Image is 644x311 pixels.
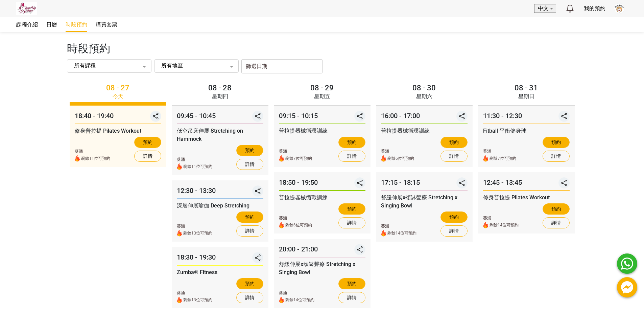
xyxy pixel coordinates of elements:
img: fire.png [177,297,182,303]
div: 舒緩伸展x頌缽聲療 Stretching x Singing Bowl [381,194,468,210]
a: 詳情 [338,217,365,228]
button: 預約 [440,137,468,148]
a: 詳情 [543,151,570,162]
img: fire.png [483,155,488,162]
span: 剩餘6位可預約 [387,155,414,162]
div: 17:15 - 18:15 [381,177,468,191]
img: fire.png [381,230,386,237]
span: 剩餘13位可預約 [183,297,212,303]
div: 12:30 - 13:30 [177,185,263,199]
span: 剩餘11位可預約 [183,163,212,170]
span: 剩餘6位可預約 [285,222,312,228]
div: 09:15 - 10:15 [279,111,365,124]
a: 我的預約 [584,4,605,13]
img: fire.png [75,155,80,162]
div: 修身普拉提 Pilates Workout [483,194,570,202]
div: 08 - 31 [515,84,538,92]
button: 預約 [134,137,161,148]
div: 18:30 - 19:30 [177,252,263,266]
div: 低空吊床伸展 Stretching on Hammock [177,127,263,143]
div: 修身普拉提 Pilates Workout [75,127,161,135]
a: 購買套票 [96,17,117,32]
div: 08 - 28 [208,84,232,92]
input: 篩選日期 [241,59,323,73]
a: 日曆 [46,17,57,32]
a: 詳情 [236,159,263,170]
div: 葵涌 [279,215,312,221]
div: 星期日 [518,92,534,101]
img: fire.png [381,155,386,162]
div: Zumba® Fitness [177,268,263,276]
img: fire.png [177,163,182,170]
div: 普拉提器械循環訓練 [381,127,468,135]
span: 所有課程 [74,62,96,69]
span: 課程介紹 [16,21,38,29]
span: 時段預約 [66,21,87,29]
div: 普拉提器械循環訓練 [279,127,365,135]
span: 剩餘7位可預約 [285,155,312,162]
div: 09:45 - 10:45 [177,111,263,124]
div: Fitball 平衡健身球 [483,127,570,135]
button: 預約 [338,137,365,148]
span: 剩餘14位可預約 [285,297,314,303]
div: 葵涌 [381,148,414,154]
div: 舒緩伸展x頌缽聲療 Stretching x Singing Bowl [279,260,365,276]
div: 葵涌 [177,156,212,162]
div: 08 - 27 [106,84,130,92]
a: 課程介紹 [16,17,38,32]
button: 預約 [338,278,365,289]
a: 詳情 [543,217,570,228]
div: 時段預約 [67,40,577,57]
div: 16:00 - 17:00 [381,111,468,124]
button: 預約 [543,137,570,148]
div: 葵涌 [381,223,416,229]
div: 08 - 29 [310,84,334,92]
button: 預約 [236,278,263,289]
div: 葵涌 [75,148,110,154]
img: pwrjsa6bwyY3YIpa3AKFwK20yMmKifvYlaMXwTp1.jpg [16,2,37,15]
span: 所有地區 [161,62,183,69]
a: 詳情 [236,292,263,303]
img: fire.png [279,155,284,162]
span: 剩餘13位可預約 [183,230,212,237]
span: 剩餘14位可預約 [490,222,518,228]
span: 購買套票 [96,21,117,29]
button: 預約 [338,203,365,215]
span: 剩餘7位可預約 [490,155,516,162]
img: fire.png [177,230,182,237]
span: 剩餘11位可預約 [81,155,110,162]
button: 預約 [236,212,263,223]
a: 時段預約 [66,17,87,32]
div: 星期六 [416,92,432,101]
div: 深層伸展瑜伽 Deep Stretching [177,202,263,210]
div: 12:45 - 13:45 [483,177,570,191]
div: 星期四 [212,92,228,101]
div: 葵涌 [177,290,212,296]
a: 詳情 [440,225,468,237]
a: 詳情 [338,292,365,303]
div: 普拉提器械循環訓練 [279,194,365,202]
a: 詳情 [440,151,468,162]
div: 11:30 - 12:30 [483,111,570,124]
a: 詳情 [134,151,161,162]
div: 葵涌 [483,215,518,221]
div: 18:50 - 19:50 [279,177,365,191]
img: fire.png [483,222,488,228]
div: 20:00 - 21:00 [279,244,365,258]
span: 剩餘14位可預約 [387,230,416,237]
button: 預約 [440,212,468,223]
button: 預約 [543,203,570,215]
div: 今天 [113,92,123,101]
div: 葵涌 [279,290,314,296]
div: 葵涌 [483,148,516,154]
div: 葵涌 [279,148,312,154]
div: 葵涌 [177,223,212,229]
div: 星期五 [314,92,330,101]
button: 預約 [236,145,263,156]
div: 08 - 30 [412,84,436,92]
img: fire.png [279,222,284,228]
a: 詳情 [338,151,365,162]
a: 詳情 [236,225,263,237]
span: 日曆 [46,21,57,29]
